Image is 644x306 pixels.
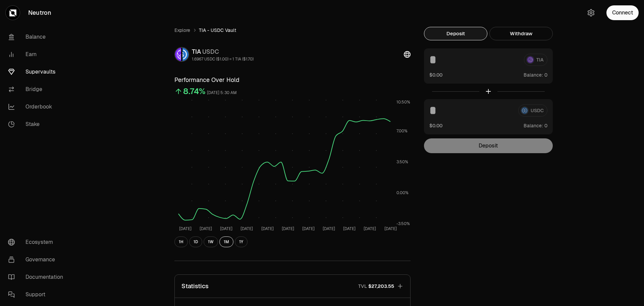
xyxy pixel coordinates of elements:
tspan: [DATE] [282,226,294,231]
button: StatisticsTVL$27,203.55 [175,275,410,298]
button: 1Y [235,236,248,247]
tspan: -3.50% [396,221,410,226]
a: Explore [174,27,190,34]
button: $0.00 [429,122,442,129]
nav: breadcrumb [174,27,411,34]
tspan: [DATE] [343,226,356,231]
button: $0.00 [429,71,442,78]
tspan: [DATE] [261,226,274,231]
button: 1M [219,236,233,247]
a: Earn [3,46,72,63]
p: TVL [358,283,367,290]
a: Stake [3,116,72,133]
div: [DATE] 5:30 AM [207,89,237,97]
button: Connect [606,5,639,20]
div: 8.74% [183,86,206,97]
p: Statistics [181,281,209,291]
tspan: [DATE] [302,226,315,231]
button: Withdraw [489,27,553,40]
tspan: [DATE] [364,226,376,231]
tspan: 0.00% [396,190,409,195]
button: 1W [204,236,218,247]
a: Documentation [3,268,72,286]
img: TIA Logo [175,48,181,61]
div: 1.6967 USDC ($1.00) = 1 TIA ($1.70) [192,56,254,62]
a: Balance [3,28,72,46]
tspan: [DATE] [240,226,253,231]
tspan: [DATE] [384,226,397,231]
span: $27,203.55 [368,283,394,290]
a: Supervaults [3,63,72,81]
h3: Performance Over Hold [174,75,411,85]
div: TIA [192,47,254,56]
span: Balance: [524,72,543,78]
a: Bridge [3,81,72,98]
a: Ecosystem [3,233,72,251]
tspan: 3.50% [396,159,408,165]
a: Governance [3,251,72,268]
tspan: [DATE] [200,226,212,231]
tspan: 10.50% [396,99,410,105]
a: Support [3,286,72,303]
button: Deposit [424,27,487,40]
span: USDC [202,48,219,55]
button: 1D [189,236,202,247]
tspan: 7.00% [396,128,408,134]
tspan: [DATE] [179,226,192,231]
img: USDC Logo [182,48,189,61]
span: Balance: [524,122,543,129]
tspan: [DATE] [220,226,232,231]
tspan: [DATE] [323,226,335,231]
span: TIA - USDC Vault [199,27,236,34]
button: 1H [174,236,188,247]
a: Orderbook [3,98,72,116]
